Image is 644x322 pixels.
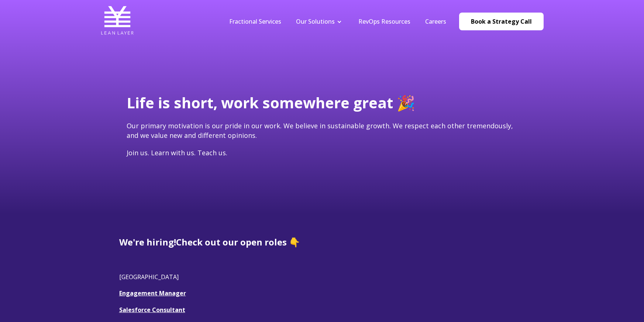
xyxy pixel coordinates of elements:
[229,17,281,26] a: Fractional Services
[176,236,300,248] span: Check out our open roles 👇
[119,306,185,314] a: Salesforce Consultant
[101,4,134,37] img: Lean Layer Logo
[296,17,335,26] a: Our Solutions
[127,92,415,113] span: Life is short, work somewhere great 🎉
[222,17,454,26] div: Navigation Menu
[127,148,227,157] span: Join us. Learn with us. Teach us.
[425,17,446,26] a: Careers
[358,17,410,26] a: RevOps Resources
[119,273,179,281] span: [GEOGRAPHIC_DATA]
[127,121,513,139] span: Our primary motivation is our pride in our work. We believe in sustainable growth. We respect eac...
[119,236,176,248] span: We're hiring!
[459,13,544,30] a: Book a Strategy Call
[119,289,186,297] a: Engagement Manager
